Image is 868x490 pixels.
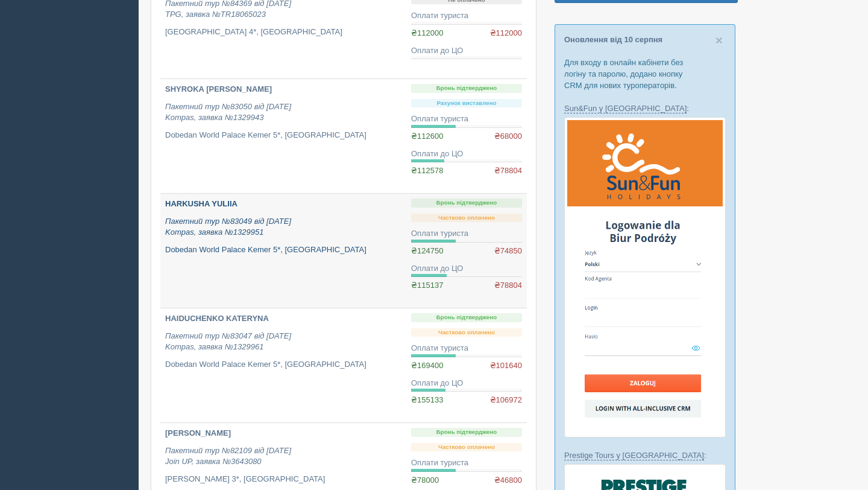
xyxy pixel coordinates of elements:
[411,10,522,22] div: Оплати туриста
[411,228,522,240] div: Оплати туриста
[564,57,726,91] p: Для входу в онлайн кабінети без логіну та паролю, додано кнопку CRM для нових туроператорів.
[411,246,443,255] span: ₴124750
[165,474,401,485] p: [PERSON_NAME] 3*, [GEOGRAPHIC_DATA]
[165,84,272,94] b: SHYROKA [PERSON_NAME]
[165,217,291,237] i: Пакетний тур №83049 від [DATE] Kompas, заявка №1329951
[411,45,522,57] div: Оплати до ЦО
[411,166,443,175] span: ₴112578
[411,263,522,275] div: Оплати до ЦО
[411,443,522,452] p: Частково оплачено
[160,194,406,308] a: HARKUSHA YULIIA Пакетний тур №83049 від [DATE]Kompas, заявка №1329951 Dobedan World Palace Kemer ...
[165,314,269,323] b: HAIDUCHENKO KATERYNA
[165,199,237,208] b: HARKUSHA YULIIA
[564,117,726,437] img: sun-fun-%D0%BB%D0%BE%D0%B3%D1%96%D0%BD-%D1%87%D0%B5%D1%80%D0%B5%D0%B7-%D1%81%D1%80%D0%BC-%D0%B4%D...
[165,359,401,371] p: Dobedan World Palace Kemer 5*, [GEOGRAPHIC_DATA]
[411,313,522,322] p: Бронь підтверджено
[165,428,231,437] b: [PERSON_NAME]
[490,395,522,406] span: ₴106972
[411,428,522,437] p: Бронь підтверджено
[165,446,291,466] i: Пакетний тур №82109 від [DATE] Join UP, заявка №3643080
[411,99,522,108] p: Рахунок виставлено
[494,165,522,177] span: ₴78804
[160,79,406,193] a: SHYROKA [PERSON_NAME] Пакетний тур №83050 від [DATE]Kompas, заявка №1329943 Dobedan World Palace ...
[411,132,443,141] span: ₴112600
[564,451,704,460] a: Prestige Tours у [GEOGRAPHIC_DATA]
[411,343,522,354] div: Оплати туриста
[165,27,401,38] p: [GEOGRAPHIC_DATA] 4*, [GEOGRAPHIC_DATA]
[411,476,439,485] span: ₴78000
[494,475,522,486] span: ₴46800
[411,148,522,160] div: Оплати до ЦО
[411,281,443,290] span: ₴115137
[490,28,522,39] span: ₴112000
[411,457,522,469] div: Оплати туриста
[411,395,443,404] span: ₴155133
[411,199,522,208] p: Бронь підтверджено
[564,450,726,461] p: :
[165,331,291,352] i: Пакетний тур №83047 від [DATE] Kompas, заявка №1329961
[490,360,522,372] span: ₴101640
[165,130,401,141] p: Dobedan World Palace Kemer 5*, [GEOGRAPHIC_DATA]
[411,328,522,337] p: Частково оплачено
[564,103,726,114] p: :
[165,102,291,122] i: Пакетний тур №83050 від [DATE] Kompas, заявка №1329943
[165,244,401,256] p: Dobedan World Palace Kemer 5*, [GEOGRAPHIC_DATA]
[494,131,522,142] span: ₴68000
[715,34,723,46] button: Close
[411,113,522,125] div: Оплати туриста
[715,33,723,47] span: ×
[411,361,443,370] span: ₴169400
[411,378,522,389] div: Оплати до ЦО
[494,280,522,291] span: ₴78804
[160,308,406,422] a: HAIDUCHENKO KATERYNA Пакетний тур №83047 від [DATE]Kompas, заявка №1329961 Dobedan World Palace K...
[494,246,522,257] span: ₴74850
[411,214,522,223] p: Частково оплачено
[411,28,443,37] span: ₴112000
[411,84,522,93] p: Бронь підтверджено
[564,35,662,44] a: Оновлення від 10 серпня
[564,104,687,113] a: Sun&Fun у [GEOGRAPHIC_DATA]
